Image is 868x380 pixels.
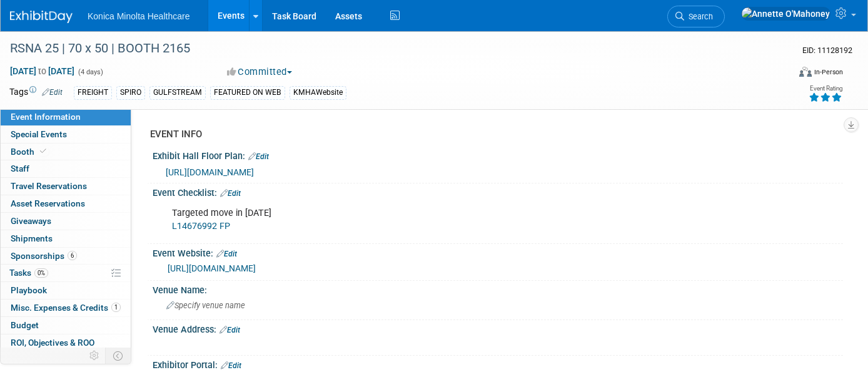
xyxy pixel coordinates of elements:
span: 0% [34,268,48,278]
div: RSNA 25 | 70 x 50 | BOOTH 2165 [6,37,772,60]
div: SPIRO [116,86,145,99]
div: Targeted move in [DATE] [163,201,709,238]
div: GULFSTREAM [149,86,206,99]
div: KMHAWebsite [290,86,346,99]
span: 1 [111,303,121,312]
span: Travel Reservations [11,181,87,191]
a: Budget [1,317,131,334]
span: Specify venue name [166,301,245,310]
a: [URL][DOMAIN_NAME] [166,167,254,177]
span: Tasks [9,268,48,278]
a: ROI, Objectives & ROO [1,334,131,351]
div: FEATURED ON WEB [210,86,285,99]
img: Format-Inperson.png [799,67,812,77]
span: Search [684,12,713,21]
img: Annette O'Mahoney [741,7,830,21]
span: Asset Reservations [11,198,85,208]
span: Sponsorships [11,251,77,261]
a: Booth [1,144,131,160]
a: Travel Reservations [1,178,131,195]
span: to [36,66,48,76]
div: Venue Address: [153,320,843,336]
td: Toggle Event Tabs [106,348,131,364]
div: FREIGHT [74,86,112,99]
span: [DATE] [DATE] [9,66,75,77]
a: Edit [221,361,241,370]
a: Misc. Expenses & Credits1 [1,300,131,316]
div: Event Rating [809,85,842,92]
a: Giveaways [1,213,131,230]
a: Special Events [1,126,131,143]
span: Misc. Expenses & Credits [11,303,121,313]
a: Staff [1,160,131,177]
a: Edit [216,250,237,258]
a: Event Information [1,109,131,125]
span: Giveaways [11,216,51,226]
a: Edit [248,152,269,161]
i: Booth reservation complete [40,148,46,155]
div: Event Checklist: [153,183,843,200]
a: Shipments [1,230,131,247]
span: Event Information [11,112,81,122]
a: Tasks0% [1,265,131,281]
span: (4 days) [77,68,103,76]
a: Sponsorships6 [1,248,131,265]
td: Personalize Event Tab Strip [84,348,106,364]
a: Playbook [1,282,131,299]
a: Edit [220,326,240,334]
a: Asset Reservations [1,195,131,212]
a: Search [667,6,725,27]
div: EVENT INFO [150,128,834,141]
span: Booth [11,147,49,157]
span: Staff [11,163,29,173]
span: Konica Minolta Healthcare [88,11,189,21]
span: Playbook [11,285,47,295]
div: Venue Name: [153,281,843,296]
div: Exhibit Hall Floor Plan: [153,147,843,163]
span: Special Events [11,129,67,139]
span: Budget [11,320,39,330]
span: Shipments [11,233,53,243]
a: [URL][DOMAIN_NAME] [168,263,256,273]
td: Tags [9,85,63,100]
a: Edit [220,189,241,198]
div: Event Website: [153,244,843,260]
span: ROI, Objectives & ROO [11,338,94,348]
div: Exhibitor Portal: [153,356,843,372]
a: Edit [42,88,63,97]
a: L14676992 FP [172,221,230,231]
div: In-Person [814,67,843,77]
div: Event Format [720,65,843,84]
span: Event ID: 11128192 [802,46,852,55]
span: 6 [68,251,77,260]
button: Committed [223,66,297,79]
img: ExhibitDay [10,11,73,23]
